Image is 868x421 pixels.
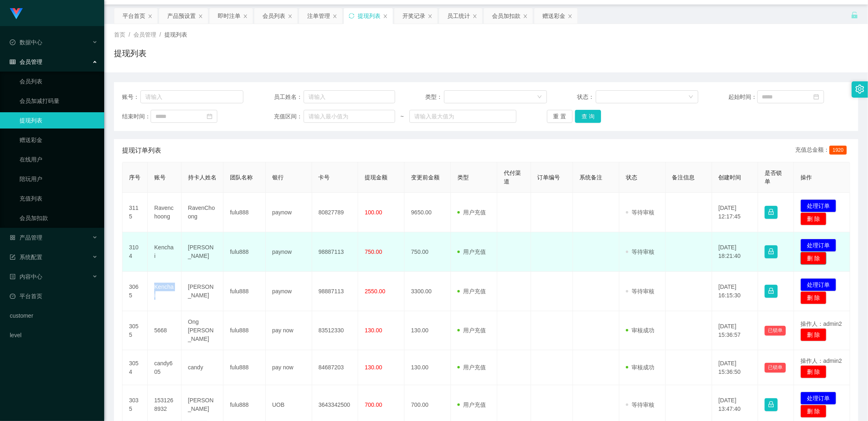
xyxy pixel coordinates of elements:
[765,206,778,219] button: 图标: lock
[140,90,243,103] input: 请输入
[154,174,166,181] span: 账号
[365,401,382,408] span: 700.00
[800,252,826,265] button: 删 除
[20,73,98,89] a: 会员列表
[148,311,181,350] td: 5668
[800,199,836,212] button: 处理订单
[266,232,312,272] td: paynow
[10,273,42,280] span: 内容中心
[307,8,330,24] div: 注单管理
[223,272,265,311] td: fulu888
[312,350,359,385] td: 84687203
[312,193,359,232] td: 80827789
[409,110,516,123] input: 请输入最大值为
[712,193,759,232] td: [DATE] 12:17:45
[579,174,602,181] span: 系统备注
[365,288,385,294] span: 2550.00
[129,174,140,181] span: 序号
[712,232,759,272] td: [DATE] 18:21:40
[20,132,98,148] a: 赠送彩金
[457,327,486,334] span: 用户充值
[122,272,148,311] td: 3065
[800,328,826,341] button: 删 除
[122,193,148,232] td: 3115
[181,232,223,272] td: [PERSON_NAME]
[181,350,223,385] td: candy
[181,272,223,311] td: [PERSON_NAME]
[218,8,241,24] div: 即时注单
[198,14,203,19] i: 图标: close
[523,14,528,19] i: 图标: close
[855,85,864,94] i: 图标: setting
[358,8,380,24] div: 提现列表
[10,288,98,304] a: 图标: dashboard平台首页
[365,364,382,371] span: 130.00
[800,405,826,418] button: 删 除
[243,14,248,19] i: 图标: close
[20,112,98,129] a: 提现列表
[20,151,98,168] a: 在线用户
[304,110,395,123] input: 请输入最小值为
[719,174,741,181] span: 创建时间
[10,274,15,279] i: 图标: profile
[223,193,265,232] td: fulu888
[365,327,382,334] span: 130.00
[402,8,425,24] div: 开奖记录
[626,288,654,294] span: 等待审核
[457,364,486,371] span: 用户充值
[274,93,304,101] span: 员工姓名：
[207,113,212,119] i: 图标: calendar
[288,14,293,19] i: 图标: close
[712,350,759,385] td: [DATE] 15:36:50
[428,14,433,19] i: 图标: close
[575,110,601,123] button: 查 询
[148,232,181,272] td: Kenchai
[765,245,778,258] button: 图标: lock
[829,146,847,155] span: 1920
[626,327,654,334] span: 审核成功
[577,93,596,101] span: 状态：
[800,239,836,252] button: 处理订单
[537,94,542,100] i: 图标: down
[395,112,409,121] span: ~
[765,170,782,185] span: 是否锁单
[765,398,778,411] button: 图标: lock
[148,14,153,19] i: 图标: close
[10,8,23,20] img: logo.9652507e.png
[266,272,312,311] td: paynow
[164,31,187,38] span: 提现列表
[122,232,148,272] td: 3104
[492,8,520,24] div: 会员加扣款
[712,311,759,350] td: [DATE] 15:36:57
[160,31,161,38] span: /
[765,363,786,373] button: 已锁单
[404,311,451,350] td: 130.00
[404,232,451,272] td: 750.00
[349,13,354,19] i: 图标: sync
[800,174,812,181] span: 操作
[148,193,181,232] td: Ravenchoong
[181,193,223,232] td: RavenChoong
[262,8,285,24] div: 会员列表
[457,401,486,408] span: 用户充值
[114,31,125,38] span: 首页
[729,93,757,101] span: 起始时间：
[365,249,382,255] span: 750.00
[10,327,98,343] a: level
[10,254,42,260] span: 系统配置
[122,350,148,385] td: 3054
[20,93,98,109] a: 会员加减打码量
[188,174,216,181] span: 持卡人姓名
[312,232,359,272] td: 98887113
[122,93,140,101] span: 账号：
[274,112,304,121] span: 充值区间：
[542,8,565,24] div: 赠送彩金
[181,311,223,350] td: Ong [PERSON_NAME]
[457,174,469,181] span: 类型
[404,350,451,385] td: 130.00
[765,285,778,298] button: 图标: lock
[800,365,826,378] button: 删 除
[10,59,15,65] i: 图标: table
[129,31,130,38] span: /
[626,364,654,371] span: 审核成功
